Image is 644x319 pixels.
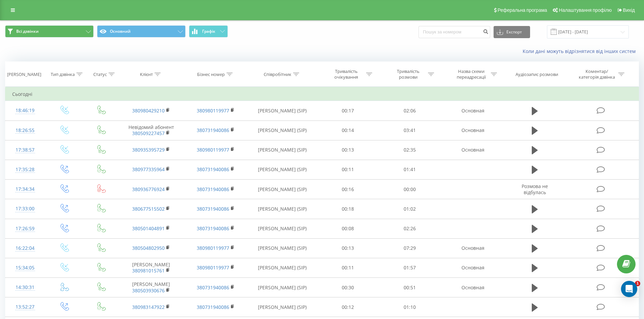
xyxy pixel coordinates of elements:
[197,245,229,251] a: 380980119977
[12,104,38,117] div: 18:46:19
[379,258,441,277] td: 01:57
[197,264,229,271] a: 380980119977
[197,225,229,232] a: 380731940086
[379,140,441,160] td: 02:35
[248,160,317,179] td: [PERSON_NAME] (SIP)
[440,140,505,160] td: Основная
[12,183,38,196] div: 17:34:34
[119,278,183,297] td: [PERSON_NAME]
[264,72,291,77] div: Співробітник
[440,258,505,277] td: Основная
[132,225,165,232] a: 380501404891
[51,72,75,77] div: Тип дзвінка
[12,202,38,215] div: 17:33:00
[132,166,165,172] a: 380977335964
[317,199,379,219] td: 00:18
[197,186,229,192] a: 380731940086
[440,238,505,258] td: Основная
[559,7,612,13] span: Налаштування профілю
[379,121,441,140] td: 03:41
[197,127,229,133] a: 380731940086
[328,69,364,80] div: Тривалість очікування
[317,278,379,297] td: 00:30
[132,206,165,212] a: 380677515502
[440,121,505,140] td: Основная
[440,278,505,297] td: Основная
[635,281,640,286] span: 1
[317,297,379,317] td: 00:12
[12,242,38,255] div: 16:22:04
[132,130,165,136] a: 380509227457
[419,26,490,38] input: Пошук за номером
[16,29,39,34] span: Всі дзвінки
[248,101,317,121] td: [PERSON_NAME] (SIP)
[132,186,165,192] a: 380936776924
[379,219,441,238] td: 02:26
[93,72,107,77] div: Статус
[379,160,441,179] td: 01:41
[623,7,635,13] span: Вихід
[390,69,426,80] div: Тривалість розмови
[453,69,489,80] div: Назва схеми переадресації
[5,25,94,37] button: Всі дзвінки
[132,287,165,294] a: 380503930676
[317,258,379,277] td: 00:11
[197,206,229,212] a: 380731940086
[132,147,165,153] a: 380935395729
[317,140,379,160] td: 00:13
[248,258,317,277] td: [PERSON_NAME] (SIP)
[516,72,558,77] div: Аудіозапис розмови
[317,121,379,140] td: 00:14
[494,26,530,38] button: Експорт
[12,300,38,314] div: 13:52:27
[140,72,153,77] div: Клієнт
[248,297,317,317] td: [PERSON_NAME] (SIP)
[379,297,441,317] td: 01:10
[12,261,38,274] div: 15:34:05
[379,101,441,121] td: 02:06
[522,183,548,195] span: Розмова не відбулась
[248,121,317,140] td: [PERSON_NAME] (SIP)
[12,163,38,176] div: 17:35:28
[132,304,165,310] a: 380983147922
[197,107,229,114] a: 380980119977
[132,245,165,251] a: 380504802950
[317,160,379,179] td: 00:11
[5,87,639,101] td: Сьогодні
[248,180,317,199] td: [PERSON_NAME] (SIP)
[248,199,317,219] td: [PERSON_NAME] (SIP)
[621,281,637,297] div: Open Intercom Messenger
[132,267,165,274] a: 380981015761
[379,199,441,219] td: 01:02
[12,281,38,294] div: 14:30:31
[197,166,229,172] a: 380731940086
[379,238,441,258] td: 07:29
[440,101,505,121] td: Основная
[317,101,379,121] td: 00:17
[197,72,225,77] div: Бізнес номер
[12,143,38,157] div: 17:38:57
[97,25,186,37] button: Основний
[119,121,183,140] td: Невідомий абонент
[248,219,317,238] td: [PERSON_NAME] (SIP)
[119,258,183,277] td: [PERSON_NAME]
[248,278,317,297] td: [PERSON_NAME] (SIP)
[12,222,38,235] div: 17:26:59
[317,238,379,258] td: 00:13
[12,124,38,137] div: 18:26:55
[248,238,317,258] td: [PERSON_NAME] (SIP)
[189,25,228,37] button: Графік
[202,29,215,34] span: Графік
[7,72,41,77] div: [PERSON_NAME]
[577,69,617,80] div: Коментар/категорія дзвінка
[197,284,229,291] a: 380731940086
[317,219,379,238] td: 00:08
[317,180,379,199] td: 00:16
[132,107,165,114] a: 380980429210
[523,48,639,54] a: Коли дані можуть відрізнятися вiд інших систем
[379,180,441,199] td: 00:00
[197,304,229,310] a: 380731940086
[248,140,317,160] td: [PERSON_NAME] (SIP)
[498,7,547,13] span: Реферальна програма
[379,278,441,297] td: 00:51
